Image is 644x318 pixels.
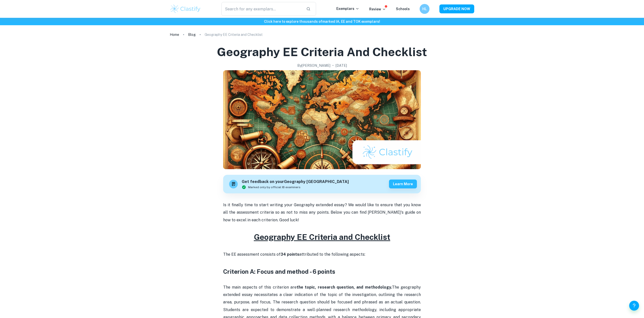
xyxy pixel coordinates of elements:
[188,31,196,38] a: Blog
[242,179,349,185] h6: Get feedback on your Geography [GEOGRAPHIC_DATA]
[332,63,334,68] p: •
[223,175,421,193] a: Get feedback on yourGeography [GEOGRAPHIC_DATA]Marked only by official IB examinersLearn more
[297,285,392,290] strong: the topic, research question, and methodology.
[221,2,302,16] input: Search for any exemplars...
[389,180,417,188] button: Learn more
[629,301,639,311] button: Help and Feedback
[205,32,263,37] p: Geography EE Criteria and Checklist
[217,44,427,60] h1: Geography EE Criteria and Checklist
[223,268,335,275] strong: Criterion A: Focus and method - 6 points
[248,185,301,189] span: Marked only by official IB examiners
[254,232,390,242] u: Geography EE Criteria and Checklist
[297,63,330,68] h2: By [PERSON_NAME]
[336,6,359,11] p: Exemplars
[420,4,429,14] button: HL
[1,19,643,24] h6: Click here to explore thousands of marked IA, EE and TOK exemplars !
[170,31,179,38] a: Home
[336,63,347,68] h2: [DATE]
[396,7,410,11] a: Schools
[223,70,421,169] img: Geography EE Criteria and Checklist cover image
[170,4,201,14] img: Clastify logo
[369,6,386,12] p: Review
[280,252,299,257] strong: 34 points
[422,6,428,12] h6: HL
[223,243,421,258] p: The EE assessment consists of attributed to the following aspects:
[223,201,421,231] p: Is it finally time to start writing your Geography extended essay? We would like to ensure that y...
[439,4,474,13] button: UPGRADE NOW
